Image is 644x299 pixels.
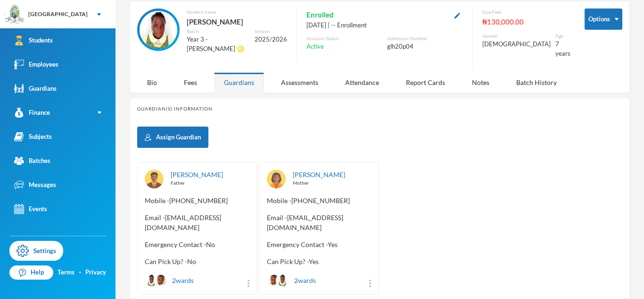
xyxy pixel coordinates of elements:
[335,72,389,93] div: Attendance
[306,9,334,21] span: Enrolled
[482,9,570,16] div: Due Fees
[145,196,249,205] span: Mobile - [PHONE_NUMBER]
[9,265,53,280] a: Help
[267,213,372,232] span: Email - [EMAIL_ADDRESS][DOMAIN_NAME]
[58,268,74,277] a: Terms
[267,196,372,205] span: Mobile - [PHONE_NUMBER]
[255,28,287,35] div: Session
[267,239,372,249] span: Emergency Contact - Yes
[14,180,56,190] div: Messages
[555,33,570,40] div: Age
[293,171,345,179] a: [PERSON_NAME]
[140,11,177,49] img: STUDENT
[137,105,622,112] div: Guardian(s) Information
[14,84,57,94] div: Guardians
[187,9,287,16] div: Student name
[145,170,164,188] img: GUARDIAN
[267,273,316,287] div: 2 wards
[452,9,463,20] button: Edit
[482,16,570,28] div: ₦130,000.00
[482,33,551,40] div: Gender
[171,179,249,187] div: Father
[14,35,53,45] div: Students
[5,5,24,24] img: logo
[187,35,248,53] div: Year 3 - [PERSON_NAME] ♌️
[369,280,371,287] img: more_vert
[267,256,372,266] span: Can Pick Up? - Yes
[28,10,88,18] div: [GEOGRAPHIC_DATA]
[79,268,81,277] div: ·
[306,42,324,51] span: Active
[187,28,248,35] div: Batch
[387,35,463,42] div: Admission Number
[248,280,249,287] img: more_vert
[306,21,463,30] div: [DATE] | -- Enrollment
[146,274,157,286] img: STUDENT
[174,72,207,93] div: Fees
[85,268,106,277] a: Privacy
[145,273,194,287] div: 2 wards
[145,134,151,141] img: add user
[585,9,622,30] button: Options
[396,72,455,93] div: Report Cards
[482,40,551,49] div: [DEMOGRAPHIC_DATA]
[171,171,223,179] a: [PERSON_NAME]
[271,72,328,93] div: Assessments
[155,274,166,286] img: STUDENT
[14,60,58,69] div: Employees
[555,40,570,58] div: 7 years
[137,72,167,93] div: Bio
[506,72,567,93] div: Batch History
[145,213,249,232] span: Email - [EMAIL_ADDRESS][DOMAIN_NAME]
[14,156,50,166] div: Batches
[187,16,287,28] div: [PERSON_NAME]
[306,35,382,42] div: Account Status
[214,72,264,93] div: Guardians
[267,170,286,188] img: GUARDIAN
[293,179,372,187] div: Mother
[277,274,289,286] img: STUDENT
[255,35,287,44] div: 2025/2026
[462,72,499,93] div: Notes
[14,108,50,118] div: Finance
[137,127,208,148] button: Assign Guardian
[14,132,52,142] div: Subjects
[387,42,463,51] div: glh20p04
[145,239,249,249] span: Emergency Contact - No
[145,256,249,266] span: Can Pick Up? - No
[268,274,280,286] img: STUDENT
[14,204,47,214] div: Events
[9,241,63,261] a: Settings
